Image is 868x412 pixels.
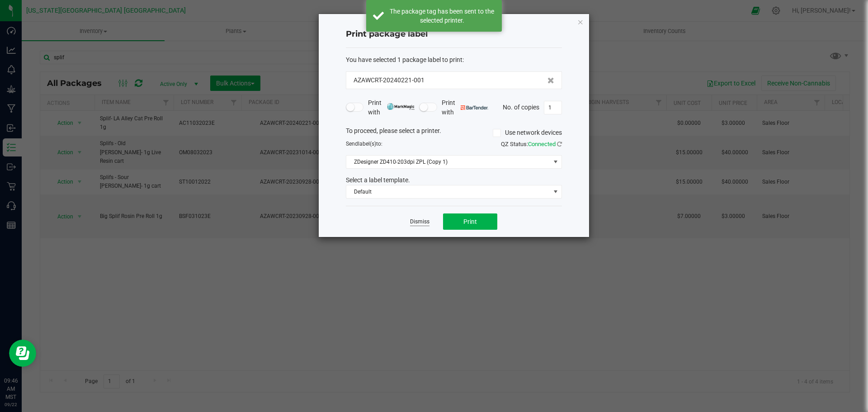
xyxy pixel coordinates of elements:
[443,213,497,230] button: Print
[387,103,415,110] img: mark_magic_cybra.png
[346,156,550,168] span: ZDesigner ZD410-203dpi ZPL (Copy 1)
[493,128,562,137] label: Use network devices
[368,98,415,117] span: Print with
[461,105,488,110] img: bartender.png
[528,141,556,147] span: Connected
[503,103,539,110] span: No. of copies
[339,175,569,185] div: Select a label template.
[410,218,429,226] a: Dismiss
[339,126,569,140] div: To proceed, please select a printer.
[346,185,550,198] span: Default
[346,28,562,40] h4: Print package label
[346,56,462,63] span: You have selected 1 package label to print
[389,7,495,25] div: The package tag has been sent to the selected printer.
[442,98,488,117] span: Print with
[501,141,562,147] span: QZ Status:
[358,141,376,147] span: label(s)
[463,218,477,225] span: Print
[346,141,382,147] span: Send to:
[346,55,562,65] div: :
[354,76,425,85] span: AZAWCRT-20240221-001
[9,340,36,367] iframe: Resource center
